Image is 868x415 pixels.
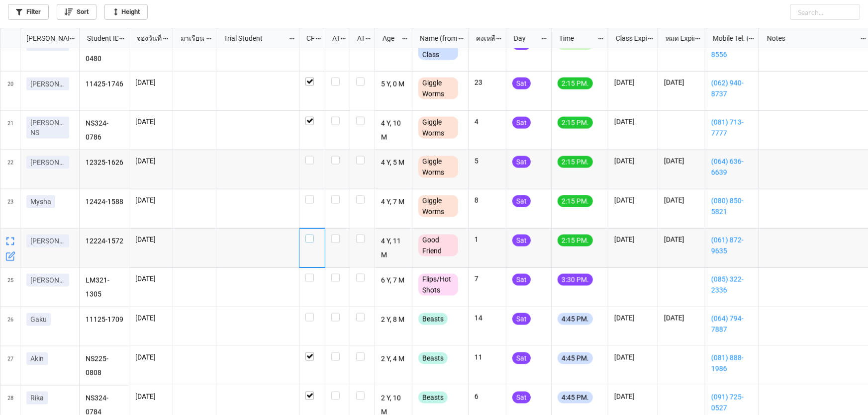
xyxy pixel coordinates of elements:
div: 2:15 PM. [558,235,593,247]
div: ATK [351,33,365,44]
p: 12424-1588 [86,195,123,209]
p: Akin [30,354,44,364]
p: [DATE] [664,235,699,245]
a: (081) 713-7777 [711,117,753,139]
p: [PERSON_NAME] [30,236,65,246]
div: 4:45 PM. [558,313,593,325]
div: 4:45 PM. [558,352,593,364]
p: 5 [475,156,500,166]
div: Giggle Worms [418,195,458,217]
div: Giggle Worms [418,117,458,139]
div: ATT [326,33,340,44]
div: Sat [512,274,531,286]
p: 12325-1626 [86,156,123,170]
a: (062) 940-8737 [711,78,753,99]
p: 5 Y, 0 M [381,78,406,91]
p: [PERSON_NAME] NS [30,118,65,138]
p: 4 Y, 10 M [381,117,406,144]
p: 14 [475,313,500,323]
p: [PERSON_NAME] [30,158,65,167]
p: 12224-1572 [86,235,123,249]
p: 6 Y, 7 M [381,274,406,288]
div: Mobile Tel. (from Nick Name) [707,33,748,44]
p: 6 [475,392,500,402]
p: [DATE] [614,313,652,323]
div: grid [0,28,80,48]
div: Sat [512,117,531,129]
div: หมด Expired date (from [PERSON_NAME] Name) [660,33,694,44]
p: [DATE] [135,235,167,245]
p: [DATE] [664,313,699,323]
p: 4 Y, 11 M [381,235,406,261]
div: Beasts [418,313,448,325]
p: [DATE] [135,352,167,362]
p: 2 Y, 8 M [381,313,406,327]
p: [DATE] [614,195,652,205]
div: 2:15 PM. [558,78,593,89]
div: Sat [512,78,531,89]
div: จองวันที่ [131,33,163,44]
div: 3:30 PM. [558,274,593,286]
div: คงเหลือ (from Nick Name) [470,33,496,44]
p: [PERSON_NAME] [30,275,65,285]
p: NS324-0480 [86,38,123,65]
div: Flips/Hot Shots [418,274,458,296]
div: Sat [512,235,531,247]
a: (091) 725-0527 [711,392,753,414]
p: [DATE] [614,78,652,87]
p: [DATE] [614,352,652,362]
a: Sort [57,4,96,20]
div: Class Expiration [610,33,647,44]
a: Filter [8,4,49,20]
p: LM321-1305 [86,274,123,301]
div: Private Class [418,38,458,60]
span: 27 [7,346,13,385]
div: Beasts [418,352,448,364]
div: Age [377,33,402,44]
p: [DATE] [135,156,167,166]
p: [DATE] [135,117,167,127]
p: [DATE] [135,78,167,87]
div: Time [553,33,597,44]
p: 4 Y, 7 M [381,195,406,209]
div: Sat [512,195,531,207]
p: [DATE] [135,313,167,323]
div: 2:15 PM. [558,117,593,129]
div: Beasts [418,392,448,404]
p: [DATE] [614,235,652,245]
div: Sat [512,392,531,404]
input: Search... [790,4,860,20]
span: 20 [7,72,13,110]
div: Good Friend [418,235,458,256]
p: [DATE] [664,78,699,87]
div: Trial Student [218,33,288,44]
p: 7 [475,274,500,284]
div: 2:15 PM. [558,156,593,168]
p: [DATE] [135,392,167,402]
p: NS324-0786 [86,117,123,144]
div: มาเรียน [175,33,206,44]
p: [DATE] [664,156,699,166]
p: Mysha [30,197,51,207]
a: (061) 872-9635 [711,235,753,256]
span: 26 [7,307,13,346]
p: [DATE] [614,156,652,166]
div: Day [508,33,541,44]
div: Sat [512,352,531,364]
p: Gaku [30,315,47,325]
p: 1 [475,235,500,245]
p: [DATE] [135,274,167,284]
span: 19 [7,32,13,71]
a: (064) 636-6639 [711,156,753,178]
a: Height [104,4,148,20]
p: [DATE] [664,195,699,205]
p: 23 [475,78,500,87]
p: [DATE] [614,392,652,402]
div: Name (from Class) [414,33,458,44]
div: Sat [512,156,531,168]
span: 21 [7,111,13,150]
span: 22 [7,150,13,189]
div: Sat [512,313,531,325]
a: (081) 861-8556 [711,38,753,60]
p: [PERSON_NAME] [30,79,65,89]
